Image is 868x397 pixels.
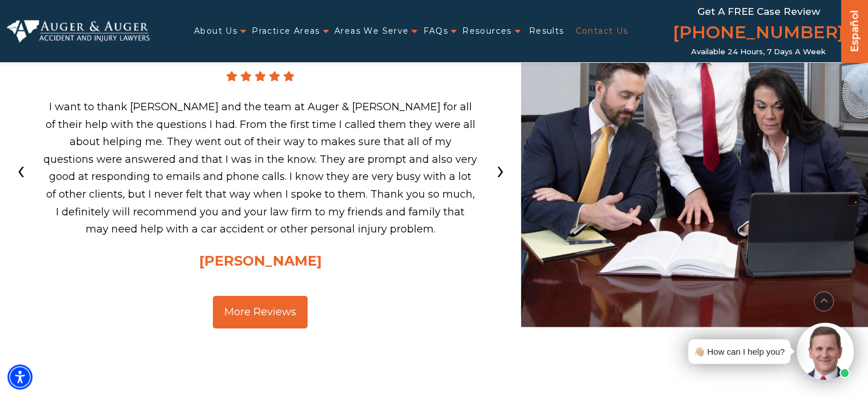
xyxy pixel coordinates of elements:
span: Get a FREE Case Review [697,6,820,17]
span: Next [496,157,504,183]
a: Areas We Serve [334,19,409,43]
div: 👋🏼 How can I help you? [694,344,785,359]
span: [PERSON_NAME] [199,252,322,269]
span: More Reviews [224,307,296,317]
a: Practice Areas [252,19,320,43]
p: I want to thank [PERSON_NAME] and the team at Auger & [PERSON_NAME] for all of their help with th... [43,98,477,238]
img: Intaker widget Avatar [797,323,854,380]
button: scroll to up [814,291,834,311]
span: Available 24 Hours, 7 Days a Week [691,47,826,57]
a: Results [529,19,564,43]
a: [PHONE_NUMBER] [673,20,844,47]
a: About Us [194,19,237,43]
a: More Reviews [213,296,308,328]
a: Contact Us [575,19,628,43]
div: Accessibility Menu [7,364,33,390]
img: Auger & Auger Accident and Injury Lawyers Logo [7,20,150,42]
a: Resources [462,19,512,43]
span: Previous [17,157,25,183]
a: FAQs [423,19,448,43]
